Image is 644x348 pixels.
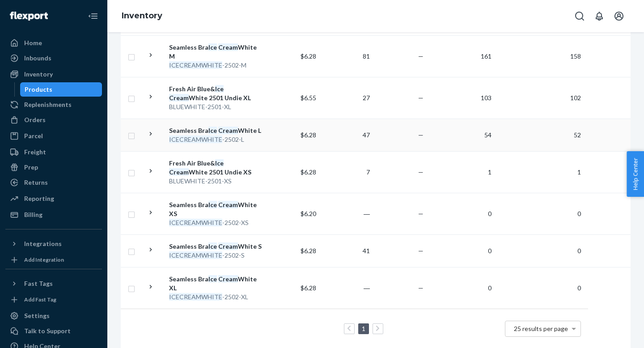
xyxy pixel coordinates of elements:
em: Ice [208,242,217,250]
em: Ice [208,275,217,283]
a: Prep [5,160,102,174]
div: Fast Tags [24,279,53,288]
a: Products [20,82,102,97]
span: 161 [477,52,495,60]
div: Seamless Bra White S [169,242,263,251]
span: $6.28 [301,52,316,60]
button: Close Navigation [84,7,102,25]
span: 0 [484,284,495,292]
div: Inventory [24,70,53,79]
td: 81 [320,35,373,77]
div: Reporting [24,194,54,203]
span: — [418,210,424,217]
td: 7 [320,151,373,193]
span: $6.28 [301,284,316,292]
em: Cream [218,201,238,208]
a: Talk to Support [5,324,102,338]
span: $6.28 [301,131,316,139]
em: Ice [208,201,217,208]
span: 0 [574,247,585,255]
div: -2502-S [169,251,263,260]
div: Seamless Bra White XL [169,275,263,293]
span: — [418,52,424,60]
em: ICECREAMWHITE [169,219,222,226]
span: 0 [574,210,585,217]
div: Fresh Air Blue& White 2501 Undie XS [169,159,263,177]
div: -2502-XL [169,293,263,301]
em: Cream [169,94,189,102]
div: Parcel [24,132,43,140]
a: Parcel [5,129,102,143]
a: Inventory [5,67,102,81]
span: $6.28 [301,247,316,255]
a: Inventory [122,11,162,21]
div: Billing [24,210,42,219]
span: — [418,131,424,139]
td: ― [320,193,373,234]
div: Add Fast Tag [24,296,56,303]
div: Products [25,85,52,94]
span: $6.28 [301,168,316,176]
em: Ice [215,159,224,167]
div: Home [24,38,42,47]
button: Open account menu [610,7,628,25]
em: Ice [208,127,217,134]
a: Returns [5,175,102,190]
em: ICECREAMWHITE [169,61,222,69]
span: — [418,168,424,176]
span: 1 [574,168,585,176]
div: Integrations [24,239,62,248]
div: Orders [24,115,46,124]
span: 0 [484,247,495,255]
a: Inbounds [5,51,102,65]
div: Seamless Bra White M [169,43,263,61]
span: 158 [567,52,585,60]
span: 52 [570,131,585,139]
span: 0 [574,284,585,292]
em: Ice [215,85,224,93]
span: 102 [567,94,585,102]
span: $6.20 [301,210,316,217]
em: Cream [218,242,238,250]
span: — [418,247,424,255]
span: 54 [481,131,495,139]
div: Settings [24,311,50,320]
button: Help Center [627,151,644,197]
em: ICECREAMWHITE [169,251,222,259]
em: Cream [218,43,238,51]
span: 103 [477,94,495,102]
td: 47 [320,119,373,151]
div: Inbounds [24,54,51,63]
a: Replenishments [5,98,102,112]
a: Page 1 is your current page [360,325,367,332]
a: Add Integration [5,255,102,265]
img: Flexport logo [10,12,48,21]
a: Home [5,36,102,50]
div: Replenishments [24,100,72,109]
em: Ice [208,43,217,51]
span: 1 [484,168,495,176]
a: Settings [5,309,102,323]
td: 27 [320,77,373,119]
em: Cream [218,127,238,134]
em: Cream [218,275,238,283]
span: — [418,94,424,102]
div: Add Integration [24,256,64,263]
td: 41 [320,234,373,267]
button: Open notifications [590,7,608,25]
span: 0 [484,210,495,217]
div: -2502-XS [169,218,263,227]
div: Talk to Support [24,327,71,335]
em: Cream [169,168,189,176]
div: Seamless Bra White L [169,126,263,135]
a: Freight [5,145,102,159]
a: Add Fast Tag [5,294,102,305]
div: Returns [24,178,48,187]
div: Seamless Bra White XS [169,200,263,218]
button: Fast Tags [5,276,102,291]
em: ICECREAMWHITE [169,136,222,143]
td: ― [320,267,373,309]
div: -2502-M [169,61,263,70]
a: Reporting [5,191,102,206]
